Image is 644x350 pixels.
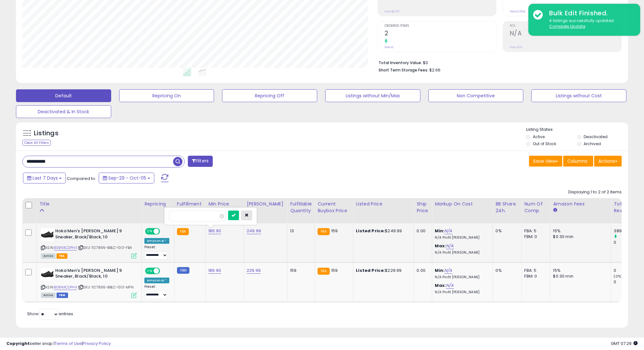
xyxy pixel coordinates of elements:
[435,267,444,273] b: Min:
[146,268,154,273] span: ON
[247,267,261,274] a: 229.99
[222,89,317,102] button: Repricing Off
[510,30,621,38] h2: N/A
[159,229,169,234] span: OFF
[510,45,522,49] small: Prev: N/A
[435,275,488,279] p: N/A Profit [PERSON_NAME]
[22,140,51,146] div: Clear All Filters
[41,253,56,259] span: All listings currently available for purchase on Amazon
[584,141,601,146] label: Archived
[78,245,132,250] span: | SKU: 1127895-BBLC-100-FBA
[417,268,427,273] div: 0.00
[16,105,111,118] button: Deactivated & In Stock
[356,228,409,234] div: $249.99
[55,228,133,242] b: Hoka Men's [PERSON_NAME] 9 Sneaker, Black/Black, 10
[385,45,394,49] small: Prev: 0
[177,267,189,274] small: FBM
[247,228,261,234] a: 249.99
[432,198,493,223] th: The percentage added to the cost of goods (COGS) that forms the calculator for Min & Max prices.
[57,253,67,259] span: FBA
[553,201,608,207] div: Amazon Fees
[533,141,556,146] label: Out of Stock
[144,285,169,299] div: Preset:
[495,201,519,214] div: BB Share 24h.
[529,156,562,167] button: Save View
[144,278,169,283] div: Amazon AI *
[524,228,545,234] div: FBA: 5
[435,228,444,234] b: Min:
[331,228,338,234] span: 159
[41,293,56,298] span: All listings currently available for purchase on Amazon
[524,268,545,273] div: FBA: 5
[39,201,139,207] div: Title
[146,229,154,234] span: ON
[290,228,310,234] div: 13
[177,228,189,235] small: FBA
[331,267,338,273] span: 159
[446,282,454,289] a: N/A
[41,268,137,297] div: ASIN:
[54,285,77,290] a: B0BNXCDPHX
[16,89,111,102] button: Default
[614,274,623,279] small: (0%)
[594,156,622,167] button: Actions
[614,228,640,234] div: 389.9
[435,250,488,255] p: N/A Profit [PERSON_NAME]
[41,228,137,258] div: ASIN:
[57,293,68,298] span: FBM
[208,267,221,274] a: 189.90
[495,228,517,234] div: 0%
[33,175,58,181] span: Last 7 Days
[444,267,452,274] a: N/A
[614,279,640,285] div: 0
[524,201,548,214] div: Num of Comp.
[83,340,111,346] a: Privacy Policy
[567,158,587,164] span: Columns
[318,268,329,275] small: FBA
[510,24,621,28] span: ROI
[208,201,241,207] div: Min Price
[614,201,637,214] div: Total Rev.
[144,201,172,207] div: Repricing
[385,10,400,13] small: Prev: $0.00
[553,207,557,213] small: Amazon Fees.
[379,58,617,66] li: $0
[553,268,606,273] div: 15%
[429,67,441,73] span: $2.66
[385,30,496,38] h2: 2
[119,89,214,102] button: Repricing On
[417,201,429,214] div: Ship Price
[144,238,169,244] div: Amazon AI *
[524,273,545,279] div: FBM: 0
[55,340,82,346] a: Terms of Use
[435,201,490,207] div: Markup on Cost
[290,268,310,273] div: 159
[318,201,350,214] div: Current Buybox Price
[41,268,54,280] img: 31qAXlSioEL._SL40_.jpg
[435,243,446,249] b: Max:
[247,201,285,207] div: [PERSON_NAME]
[78,285,134,290] span: | SKU: 1127895-BBLC-100-MFN
[325,89,420,102] button: Listings without Min/Max
[318,228,329,235] small: FBA
[41,228,54,241] img: 31qAXlSioEL._SL40_.jpg
[356,201,411,207] div: Listed Price
[55,268,133,281] b: Hoka Men's [PERSON_NAME] 9 Sneaker, Black/Black, 10
[435,290,488,294] p: N/A Profit [PERSON_NAME]
[188,156,213,167] button: Filters
[533,134,545,139] label: Active
[99,173,154,183] button: Sep-29 - Oct-05
[510,10,525,13] small: Prev: 0.00%
[108,175,146,181] span: Sep-29 - Oct-05
[553,273,606,279] div: $0.30 min
[27,311,73,317] span: Show: entries
[34,129,58,138] h5: Listings
[159,268,169,273] span: OFF
[23,173,66,183] button: Last 7 Days
[177,201,203,207] div: Fulfillment
[544,9,635,18] div: Bulk Edit Finished.
[563,156,593,167] button: Columns
[356,267,385,273] b: Listed Price:
[435,282,446,288] b: Max:
[611,340,638,346] span: 2025-10-13 07:29 GMT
